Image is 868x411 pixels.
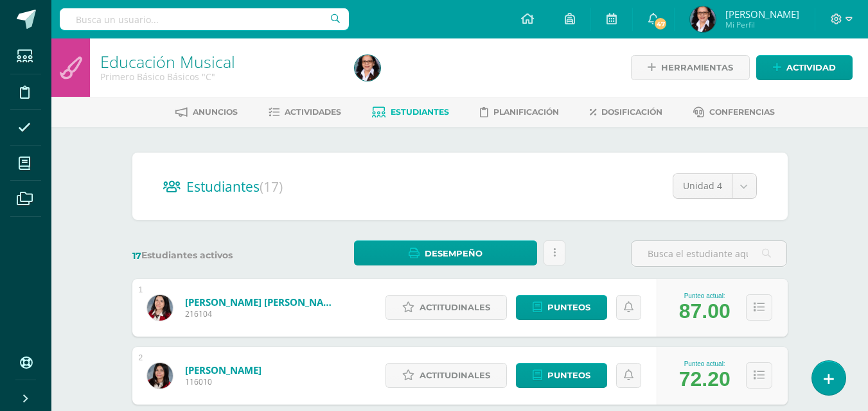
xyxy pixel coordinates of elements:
div: 2 [139,353,143,362]
span: 116010 [185,376,261,387]
a: Desempeño [354,240,537,265]
h1: Educación Musical [100,53,339,71]
div: 87.00 [679,299,731,323]
img: f4a2795a97c6f3eea7a850ac3fbc6e71.png [690,6,716,32]
span: Actividades [285,107,341,117]
span: Planificación [493,107,559,117]
input: Busca un usuario... [60,8,349,30]
span: Herramientas [661,56,733,80]
span: Actividad [786,56,836,80]
a: Anuncios [175,102,238,122]
a: Dosificación [590,102,662,122]
a: Actitudinales [385,363,507,388]
div: 1 [139,285,143,294]
span: Unidad 4 [683,174,722,198]
span: Punteos [547,364,590,387]
span: Conferencias [709,107,775,117]
label: Estudiantes activos [132,249,288,262]
a: Planificación [480,102,559,122]
span: Estudiantes [186,178,283,196]
span: (17) [260,178,283,196]
span: Desempeño [425,242,483,265]
img: 45115167ca98b146e76bd58c8bb407ea.png [147,363,173,389]
a: Punteos [516,363,607,388]
span: [PERSON_NAME] [725,8,799,21]
span: Estudiantes [391,107,449,117]
a: Educación Musical [100,51,235,72]
a: Herramientas [631,55,750,80]
a: [PERSON_NAME] [PERSON_NAME] [185,296,339,308]
a: Actividad [756,55,853,80]
a: [PERSON_NAME] [185,364,261,376]
img: 35073224320d06271bea9dc1e5069dcb.png [147,295,173,321]
span: Actitudinales [420,364,490,387]
a: Estudiantes [372,102,449,122]
span: Mi Perfil [725,19,799,30]
span: 17 [132,250,141,262]
a: Actitudinales [385,295,507,320]
input: Busca el estudiante aquí... [632,241,786,266]
div: Punteo actual: [679,360,731,367]
a: Punteos [516,295,607,320]
span: Dosificación [601,107,662,117]
a: Actividades [269,102,341,122]
span: Actitudinales [420,296,490,319]
span: 216104 [185,308,339,319]
img: f4a2795a97c6f3eea7a850ac3fbc6e71.png [355,55,380,81]
span: Anuncios [193,107,238,117]
div: Primero Básico Básicos 'C' [100,71,339,83]
div: 72.20 [679,367,731,391]
a: Conferencias [693,102,775,122]
a: Unidad 4 [673,174,756,198]
span: 47 [653,17,668,31]
span: Punteos [547,296,590,319]
div: Punteo actual: [679,292,731,299]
